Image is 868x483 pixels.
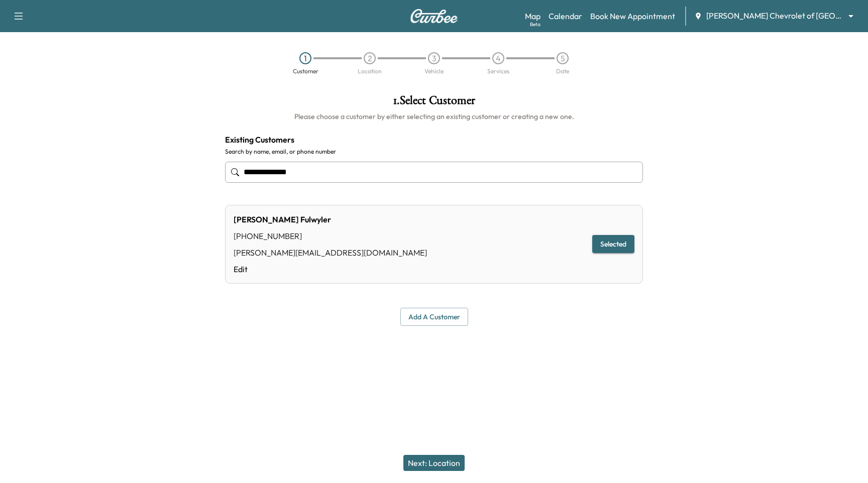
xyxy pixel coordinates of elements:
a: Calendar [549,10,582,22]
img: Curbee Logo [410,9,458,23]
div: Beta [530,21,540,28]
label: Search by name, email, or phone number [225,148,643,156]
div: Customer [293,68,318,74]
div: Location [358,68,382,74]
button: Add a customer [400,308,468,326]
div: 4 [492,52,504,64]
div: 2 [364,52,376,64]
div: [PERSON_NAME] Fulwyler [234,213,427,225]
a: Edit [234,263,427,275]
div: 1 [299,52,311,64]
div: Services [487,68,509,74]
div: 3 [428,52,440,64]
h6: Please choose a customer by either selecting an existing customer or creating a new one. [225,111,643,122]
button: Next: Location [403,455,465,471]
h4: Existing Customers [225,134,643,146]
h1: 1 . Select Customer [225,94,643,111]
div: Vehicle [424,68,444,74]
span: [PERSON_NAME] Chevrolet of [GEOGRAPHIC_DATA] [706,10,844,22]
div: [PHONE_NUMBER] [234,230,427,242]
div: 5 [557,52,569,64]
a: Book New Appointment [590,10,675,22]
div: [PERSON_NAME][EMAIL_ADDRESS][DOMAIN_NAME] [234,247,427,259]
div: Date [556,68,569,74]
button: Selected [592,235,634,254]
a: MapBeta [525,10,540,22]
